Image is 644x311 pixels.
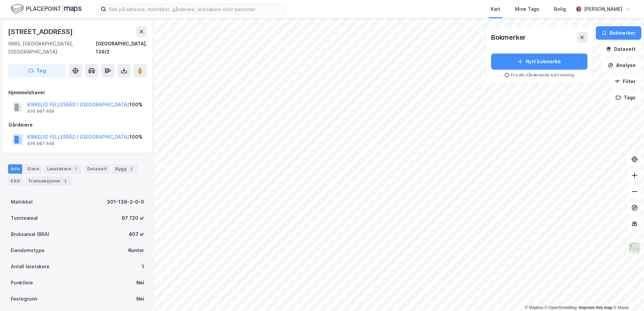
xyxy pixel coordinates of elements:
div: ESG [8,176,23,186]
div: Mine Tags [515,5,539,13]
iframe: Chat Widget [610,279,644,311]
a: OpenStreetMap [545,305,577,310]
div: 100% [129,133,142,141]
button: Filter [609,75,641,88]
div: Antall leietakere [11,263,50,271]
div: 976 987 608 [27,141,54,146]
div: Bokmerker [491,32,526,43]
button: Tag [8,64,66,77]
div: Matrikkel [11,198,33,206]
div: Nei [136,295,144,303]
div: Nei [136,279,144,287]
div: Datasett [85,164,110,174]
div: Eiere [25,164,42,174]
a: Improve this map [579,305,612,310]
div: 2 [128,166,135,172]
div: Punktleie [11,279,33,287]
div: Festegrunn [11,295,37,303]
button: Datasett [600,42,641,56]
div: [PERSON_NAME] [584,5,622,13]
img: Z [628,242,641,254]
div: Hjemmelshaver [8,89,147,97]
input: Søk på adresse, matrikkel, gårdeiere, leietakere eller personer [106,4,286,14]
div: Leietakere [44,164,82,174]
div: Kontor [128,246,144,254]
img: logo.f888ab2527a4732fd821a326f86c7f29.svg [11,3,82,15]
div: 97 720 ㎡ [122,214,144,222]
div: 976 987 608 [27,109,54,114]
div: Bolig [554,5,566,13]
div: 2 [62,178,69,184]
div: Bruksareal (BRA) [11,230,50,238]
div: Transaksjoner [25,176,71,186]
div: 100% [129,101,142,109]
div: Gårdeiere [8,121,147,129]
button: Nytt bokmerke [491,54,587,70]
div: Kontrollprogram for chat [610,279,644,311]
button: Analyse [602,59,641,72]
div: 301-139-2-0-0 [107,198,144,206]
div: Tomteareal [11,214,38,222]
div: Fra din nåværende kartvisning [491,72,587,78]
a: Mapbox [525,305,543,310]
div: 407 ㎡ [129,230,144,238]
button: Bokmerker [596,26,641,40]
div: 1 [142,263,144,271]
div: 1 [72,166,79,172]
div: Info [8,164,22,174]
div: Kart [491,5,500,13]
div: [GEOGRAPHIC_DATA], 139/2 [96,40,147,56]
div: [STREET_ADDRESS] [8,26,74,37]
div: 0665, [GEOGRAPHIC_DATA], [GEOGRAPHIC_DATA] [8,40,96,56]
div: Bygg [112,164,137,174]
button: Tags [610,91,641,104]
div: Eiendomstype [11,246,44,254]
